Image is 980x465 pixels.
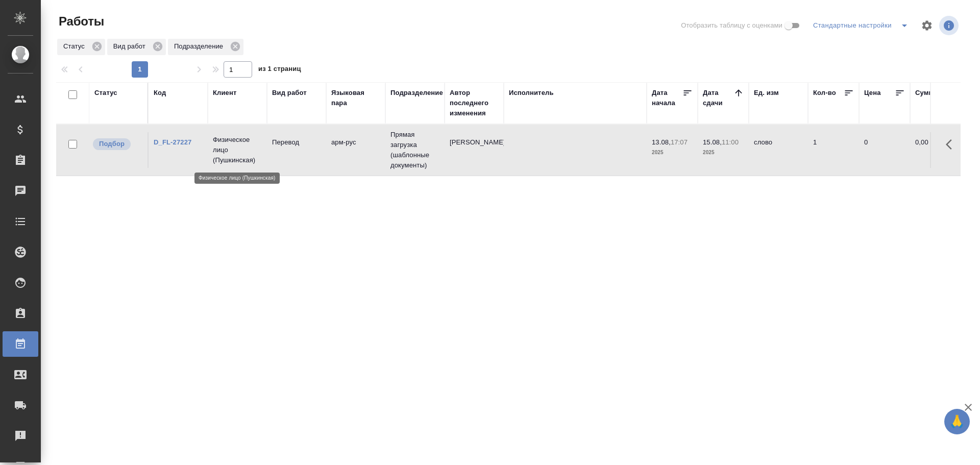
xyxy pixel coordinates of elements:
[703,138,722,146] p: 15.08,
[703,88,733,108] div: Дата сдачи
[749,132,808,168] td: слово
[915,13,939,38] span: Настроить таблицу
[272,88,307,98] div: Вид работ
[113,41,149,52] p: Вид работ
[703,148,744,158] p: 2025
[445,132,504,168] td: [PERSON_NAME]
[272,137,321,148] p: Перевод
[939,16,961,35] span: Посмотреть информацию
[754,88,779,98] div: Ед. изм
[509,88,554,98] div: Исполнитель
[652,138,671,146] p: 13.08,
[681,20,782,31] span: Отобразить таблицу с оценками
[910,132,961,168] td: 0,00 ₽
[107,39,166,55] div: Вид работ
[390,88,443,98] div: Подразделение
[811,17,915,34] div: split button
[385,125,445,176] td: Прямая загрузка (шаблонные документы)
[213,88,236,98] div: Клиент
[168,39,243,55] div: Подразделение
[326,132,385,168] td: арм-рус
[864,88,881,98] div: Цена
[258,63,301,78] span: из 1 страниц
[722,138,739,146] p: 11:00
[813,88,836,98] div: Кол-во
[56,13,104,30] span: Работы
[57,39,105,55] div: Статус
[859,132,910,168] td: 0
[652,88,682,108] div: Дата начала
[915,88,937,98] div: Сумма
[940,132,964,157] button: Здесь прячутся важные кнопки
[948,411,966,432] span: 🙏
[331,88,380,108] div: Языковая пара
[154,138,191,146] a: D_FL-27227
[944,409,970,434] button: 🙏
[808,132,859,168] td: 1
[174,41,227,52] p: Подразделение
[450,88,499,118] div: Автор последнего изменения
[63,41,88,52] p: Статус
[92,137,142,151] div: Можно подбирать исполнителей
[671,138,688,146] p: 17:07
[652,148,693,158] p: 2025
[213,135,262,165] p: Физическое лицо (Пушкинская)
[99,139,125,149] p: Подбор
[94,88,117,98] div: Статус
[154,88,166,98] div: Код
